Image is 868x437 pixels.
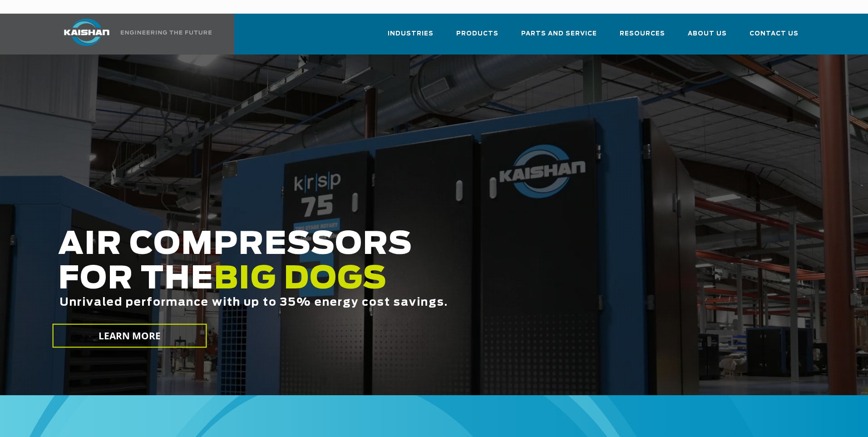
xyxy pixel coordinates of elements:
[688,22,727,53] a: About Us
[521,29,597,39] span: Parts and Service
[214,264,387,295] span: BIG DOGS
[53,14,213,55] a: Kaishan USA
[750,29,799,39] span: Contact Us
[388,22,434,53] a: Industries
[58,228,683,337] h2: AIR COMPRESSORS FOR THE
[750,22,799,53] a: Contact Us
[59,297,448,308] span: Unrivaled performance with up to 35% energy cost savings.
[53,324,207,348] a: LEARN MORE
[388,29,434,39] span: Industries
[620,22,665,53] a: Resources
[53,19,121,46] img: kaishan logo
[456,22,498,53] a: Products
[688,29,727,39] span: About Us
[456,29,498,39] span: Products
[521,22,597,53] a: Parts and Service
[99,329,161,343] span: LEARN MORE
[620,29,665,39] span: Resources
[121,30,212,35] img: Engineering the future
